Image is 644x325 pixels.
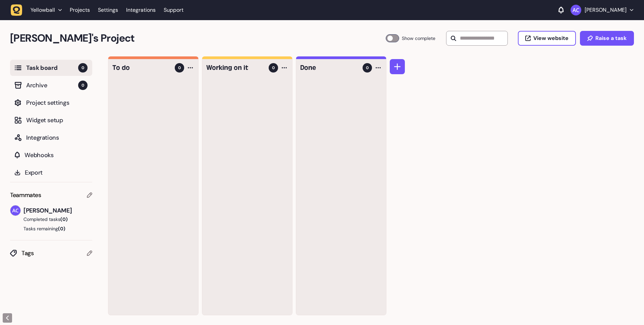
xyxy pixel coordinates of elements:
[58,226,65,232] span: (0)
[571,5,633,15] button: [PERSON_NAME]
[164,7,183,13] a: Support
[112,63,170,73] h4: To do
[78,81,88,90] span: 0
[26,63,78,73] span: Task board
[26,98,88,107] span: Project settings
[402,34,435,42] span: Show complete
[31,7,55,13] span: Yellowball
[10,225,92,232] button: Tasks remaining(0)
[98,4,118,16] a: Settings
[533,36,569,41] span: View website
[10,112,92,128] button: Widget setup
[10,147,92,163] button: Webhooks
[272,65,275,71] span: 0
[10,60,92,76] button: Task board0
[595,36,627,41] span: Raise a task
[10,205,20,216] img: Ameet Chohan
[26,115,88,125] span: Widget setup
[585,7,627,13] p: [PERSON_NAME]
[24,150,88,160] span: Webhooks
[26,133,88,142] span: Integrations
[25,168,88,177] span: Export
[571,5,581,15] img: Ameet Chohan
[10,190,41,200] span: Teammates
[178,65,181,71] span: 0
[21,248,87,258] span: Tags
[366,65,369,71] span: 0
[300,63,358,73] h4: Done
[518,31,576,46] button: View website
[11,4,66,16] button: Yellowball
[60,216,68,222] span: (0)
[206,63,264,73] h4: Working on it
[126,4,156,16] a: Integrations
[78,63,88,73] span: 0
[70,4,90,16] a: Projects
[10,95,92,111] button: Project settings
[10,165,92,181] button: Export
[23,206,92,215] span: [PERSON_NAME]
[10,30,386,46] h2: Ameet's Project
[10,216,87,223] button: Completed tasks(0)
[26,81,78,90] span: Archive
[580,31,634,46] button: Raise a task
[10,130,92,146] button: Integrations
[10,77,92,93] button: Archive0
